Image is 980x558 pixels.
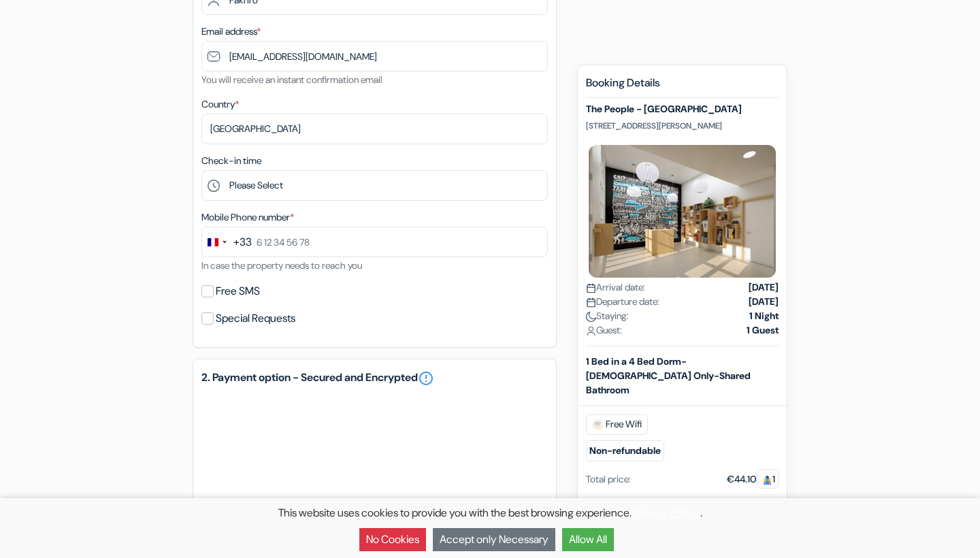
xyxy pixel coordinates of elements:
span: Guest: [586,323,622,338]
strong: [DATE] [749,295,779,309]
span: Free Wifi [586,414,648,435]
a: Privacy Policy. [634,506,700,520]
span: Departure date: [586,295,659,309]
label: Check-in time [201,154,261,168]
b: 1 Bed in a 4 Bed Dorm- [DEMOGRAPHIC_DATA] Only-Shared Bathroom [586,355,751,396]
a: error_outline [418,370,434,387]
button: Change country, selected France (+33) [202,227,252,257]
div: Total price: [586,472,631,487]
span: Staying: [586,309,629,323]
h5: 2. Payment option - Secured and Encrypted [201,370,548,387]
div: +33 [233,234,252,250]
button: No Cookies [359,528,426,551]
small: In case the property needs to reach you [201,259,362,272]
span: 1 [757,470,779,489]
p: This website uses cookies to provide you with the best browsing experience. . [7,505,973,521]
p: [STREET_ADDRESS][PERSON_NAME] [586,120,779,131]
strong: 1 Night [749,309,779,323]
button: Accept only Necessary [433,528,555,551]
label: Special Requests [216,309,295,328]
input: Enter email address [201,41,548,71]
label: Email address [201,24,261,39]
small: Non-refundable [586,440,664,461]
strong: [DATE] [749,280,779,295]
label: Free SMS [216,282,260,301]
span: Arrival date: [586,280,645,295]
input: 6 12 34 56 78 [201,227,548,257]
button: Allow All [562,528,614,551]
strong: 1 Guest [747,323,779,338]
label: Country [201,97,239,112]
img: free_wifi.svg [592,419,603,430]
h5: The People - [GEOGRAPHIC_DATA] [586,103,779,115]
div: €44.10 [727,472,779,487]
img: calendar.svg [586,297,596,308]
img: user_icon.svg [586,326,596,336]
img: moon.svg [586,312,596,322]
label: Mobile Phone number [201,210,294,225]
img: calendar.svg [586,283,596,293]
h5: Booking Details [586,76,779,98]
img: guest.svg [762,475,772,485]
small: You will receive an instant confirmation email [201,73,382,86]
